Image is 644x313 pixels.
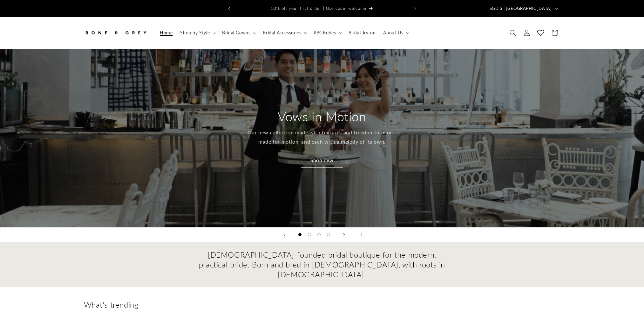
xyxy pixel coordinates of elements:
summary: Bridal Gowns [218,26,259,39]
span: #BGBrides [314,30,336,36]
h2: [DEMOGRAPHIC_DATA]-founded bridal boutique for the modern, practical bride. Born and bred in [DEM... [198,250,446,280]
span: Bridal Gowns [222,30,250,36]
summary: Shop by Style [176,26,218,39]
span: Shop by Style [180,30,210,36]
span: 10% off your first order | Use code: welcome [271,6,366,11]
button: Load slide 1 of 4 [295,230,305,239]
summary: About Us [379,26,412,39]
span: SGD $ | [GEOGRAPHIC_DATA] [490,5,552,12]
button: Load slide 3 of 4 [314,230,324,239]
button: Next slide [337,228,351,242]
a: Home [156,26,176,39]
button: Pause slideshow [353,228,367,242]
summary: Search [506,26,520,40]
button: Next announcement [408,3,422,15]
h2: Vows in Motion [278,108,366,125]
p: Our new collection made with textures and freedom in mind - made for motion, and each with a melo... [247,128,397,146]
a: Bridal Try-on [345,26,380,39]
span: Bridal Try-on [349,30,376,36]
button: Load slide 2 of 4 [305,230,314,239]
img: Bone and Grey Bridal [84,26,147,40]
span: About Us [383,30,403,36]
h2: What's trending [84,300,560,309]
button: Previous announcement [222,3,236,15]
button: Load slide 4 of 4 [324,230,333,239]
button: SGD $ | [GEOGRAPHIC_DATA] [486,3,560,15]
summary: #BGBrides [310,26,344,39]
summary: Bridal Accessories [259,26,310,39]
span: Home [160,30,173,36]
button: Previous slide [277,228,291,242]
a: Bone and Grey Bridal [81,24,150,42]
a: Shop new [301,153,343,168]
span: Bridal Accessories [263,30,301,36]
